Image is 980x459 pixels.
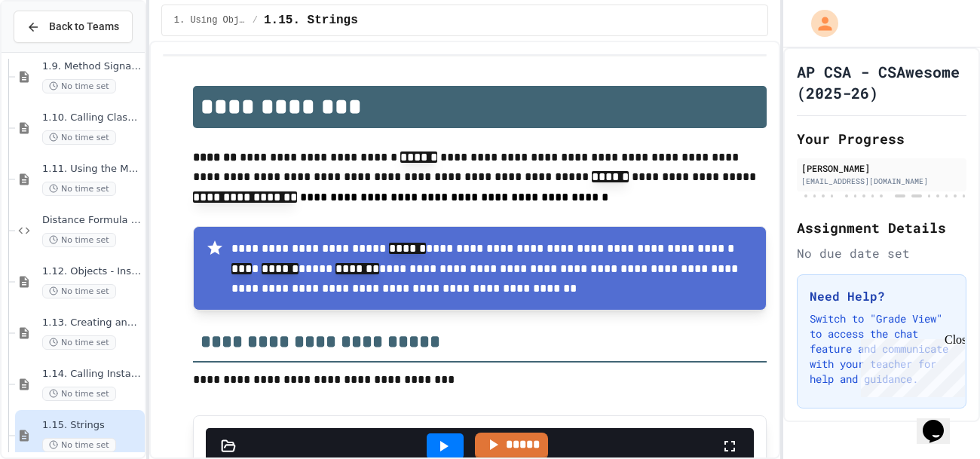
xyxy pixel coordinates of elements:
div: [PERSON_NAME] [801,161,962,175]
span: 1.13. Creating and Initializing Objects: Constructors [42,317,142,329]
span: 1.15. Strings [42,419,142,432]
iframe: chat widget [917,399,965,444]
span: No time set [42,130,116,145]
span: 1.10. Calling Class Methods [42,112,142,124]
span: No time set [42,79,116,93]
span: 1.9. Method Signatures [42,60,142,73]
iframe: chat widget [855,333,965,397]
div: No due date set [797,244,966,262]
span: / [253,14,258,26]
span: No time set [42,284,116,298]
h1: AP CSA - CSAwesome (2025-26) [797,61,966,103]
h2: Assignment Details [797,217,966,238]
div: Chat with us now!Close [6,6,104,96]
div: [EMAIL_ADDRESS][DOMAIN_NAME] [801,176,962,187]
h2: Your Progress [797,128,966,149]
h3: Need Help? [810,287,954,305]
p: Switch to "Grade View" to access the chat feature and communicate with your teacher for help and ... [810,311,954,387]
span: No time set [42,335,116,350]
span: Back to Teams [49,19,119,35]
span: No time set [42,233,116,247]
span: No time set [42,182,116,196]
span: 1.15. Strings [264,11,358,29]
div: My Account [795,6,842,41]
button: Back to Teams [14,11,133,43]
span: 1.11. Using the Math Class [42,163,142,176]
span: No time set [42,387,116,401]
span: 1.14. Calling Instance Methods [42,368,142,381]
span: Distance Formula Program [42,214,142,227]
span: 1.12. Objects - Instances of Classes [42,265,142,278]
span: No time set [42,438,116,452]
span: 1. Using Objects and Methods [174,14,247,26]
